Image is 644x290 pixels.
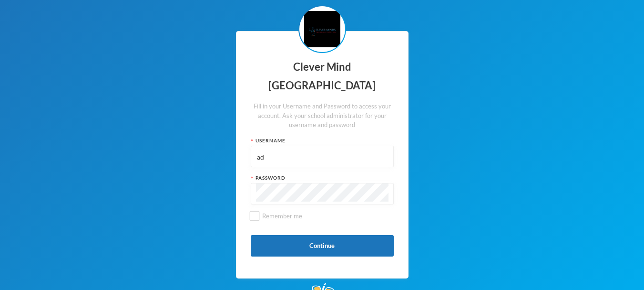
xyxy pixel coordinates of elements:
[251,174,394,182] div: Password
[251,235,394,257] button: Continue
[251,58,394,95] div: Clever Mind [GEOGRAPHIC_DATA]
[258,212,306,220] span: Remember me
[251,137,394,144] div: Username
[251,102,394,130] div: Fill in your Username and Password to access your account. Ask your school administrator for your...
